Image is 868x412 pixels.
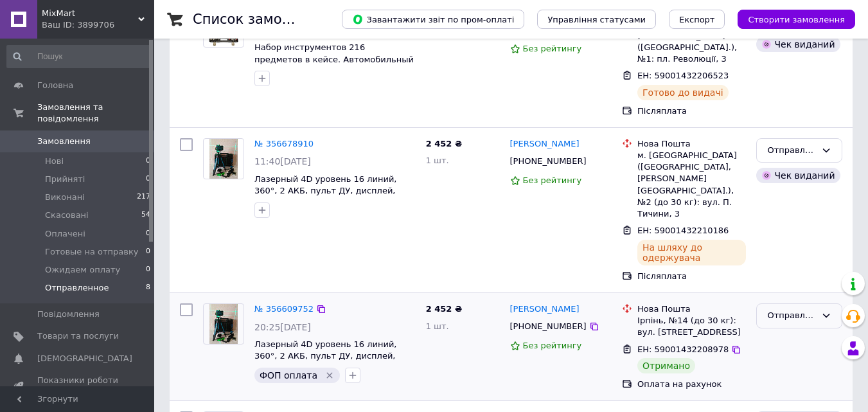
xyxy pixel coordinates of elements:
span: Без рейтингу [523,44,582,53]
span: 1 шт. [426,321,449,331]
a: Фото товару [203,303,244,345]
div: Отправленное [767,309,816,323]
span: Головна [37,80,73,91]
div: Чек виданий [756,37,840,52]
span: 1 шт. [426,156,449,165]
a: Лазерный 4D уровень 16 линий, 360°, 2 АКБ, пульт ДУ, дисплей, штатив, универсальный нивелир в [GE... [254,339,409,385]
a: № 356678910 [254,139,314,148]
span: Оплачені [45,228,85,240]
span: Прийняті [45,174,85,185]
div: Ірпінь, №14 (до 30 кг): вул. [STREET_ADDRESS] [637,315,746,338]
span: MixMart [42,8,138,19]
div: [PHONE_NUMBER] [508,153,589,170]
span: Показники роботи компанії [37,375,119,398]
svg: Видалити мітку [324,370,335,381]
span: Скасовані [45,210,89,221]
div: м. [GEOGRAPHIC_DATA] ([GEOGRAPHIC_DATA], [PERSON_NAME][GEOGRAPHIC_DATA].), №2 (до 30 кг): вул. П.... [637,150,746,220]
div: Готово до видачі [637,85,729,100]
span: 0 [146,264,150,276]
a: Фото товару [203,138,244,179]
span: Отправленное [45,282,109,294]
span: Без рейтингу [523,341,582,350]
a: № 356609752 [254,304,314,314]
span: Повідомлення [37,309,100,320]
span: 54 [141,210,150,221]
span: ЕН: 59001432208978 [637,345,729,354]
input: Пошук [6,45,152,68]
span: Замовлення та повідомлення [37,102,154,125]
span: Управління статусами [547,15,646,24]
button: Експорт [669,10,725,29]
div: Чек виданий [756,168,840,183]
div: Отримано [637,358,695,373]
div: Отправленное [767,144,816,157]
span: 0 [146,156,150,167]
img: Фото товару [209,139,237,179]
span: 2 452 ₴ [426,139,462,148]
div: Післяплата [637,105,746,117]
span: 217 [137,192,150,203]
a: Створити замовлення [725,14,855,24]
span: Нові [45,156,64,167]
div: Ваш ID: 3899706 [42,19,154,31]
div: На шляху до одержувача [637,240,746,265]
span: Завантажити звіт по пром-оплаті [352,13,514,25]
span: Товари та послуги [37,330,119,342]
span: Експорт [679,15,715,24]
span: Виконані [45,192,85,203]
button: Управління статусами [537,10,656,29]
div: Нова Пошта [637,138,746,150]
button: Створити замовлення [738,10,855,29]
span: ЕН: 59001432206523 [637,71,729,80]
span: Створити замовлення [748,15,845,24]
img: Фото товару [209,304,237,344]
a: Лазерный 4D уровень 16 линий, 360°, 2 АКБ, пульт ДУ, дисплей, штатив, универсальный нивелир в [GE... [254,174,409,220]
span: 8 [146,282,150,294]
span: 0 [146,174,150,185]
span: 2 452 ₴ [426,304,462,314]
a: Набор инструментов 216 предметов в кейсе. Автомобильный набор инструментов. [254,42,414,76]
span: ЕН: 59001432210186 [637,226,729,235]
a: [PERSON_NAME] [510,303,580,316]
a: [PERSON_NAME] [510,138,580,150]
span: [DEMOGRAPHIC_DATA] [37,353,132,364]
span: 20:25[DATE] [254,322,311,332]
button: Завантажити звіт по пром-оплаті [342,10,524,29]
span: 0 [146,228,150,240]
span: 11:40[DATE] [254,156,311,166]
div: Оплата на рахунок [637,379,746,390]
span: Готовые на отправку [45,246,139,258]
span: ФОП оплата [260,370,317,381]
div: Післяплата [637,271,746,282]
div: [PHONE_NUMBER] [508,318,589,335]
div: смт. [GEOGRAPHIC_DATA] ([GEOGRAPHIC_DATA].), №1: пл. Революції, 3 [637,18,746,65]
h1: Список замовлень [193,12,323,27]
span: 0 [146,246,150,258]
div: Нова Пошта [637,303,746,315]
span: Ожидаем оплату [45,264,120,276]
span: Замовлення [37,136,91,147]
span: Без рейтингу [523,175,582,185]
